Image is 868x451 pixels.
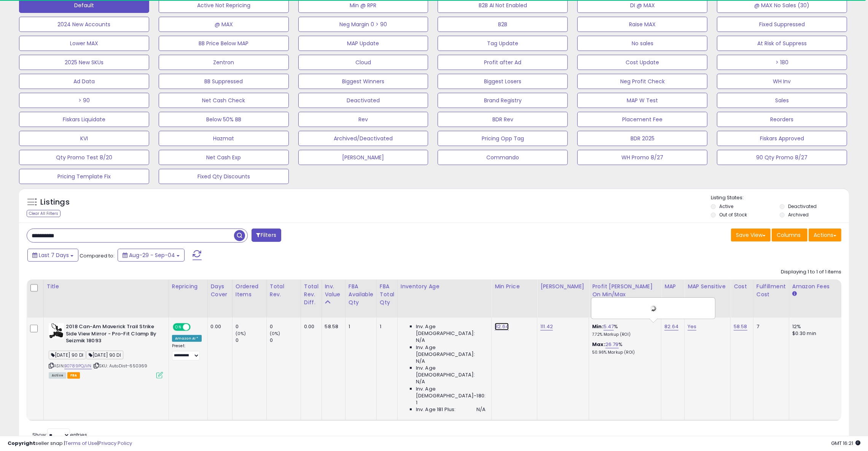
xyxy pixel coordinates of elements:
button: KVI [19,131,149,146]
button: Filters [252,229,281,242]
small: Amazon Fees. [792,291,797,297]
div: 7 [757,323,783,330]
button: > 180 [717,55,847,70]
div: seller snap | | [8,440,132,447]
th: CSV column name: cust_attr_5_MAP Sensitive [685,279,731,318]
span: Show: entries [32,431,87,438]
button: BB Suppressed [159,74,289,89]
button: Reorders [717,112,847,127]
button: Last 7 Days [27,249,78,262]
label: Active [719,203,733,210]
label: Out of Stock [719,211,747,218]
p: 50.96% Markup (ROI) [592,350,655,355]
div: $0.30 min [792,330,855,337]
span: N/A [416,378,425,385]
h5: Listings [40,197,70,208]
button: Below 50% BB [159,112,289,127]
button: 90 Qty Promo 8/27 [717,150,847,165]
div: FBA Available Qty [349,283,373,306]
div: 0 [236,337,266,344]
div: % [592,323,655,337]
p: Listing States: [711,194,849,202]
img: 41tKhJxAh4L._SL40_.jpg [49,323,64,338]
button: Fixed Suppressed [717,17,847,32]
button: Neg Profit Check [577,74,707,89]
div: Total Rev. [270,283,298,299]
div: Clear All Filters [27,210,61,217]
span: N/A [476,406,486,413]
span: 1 [416,399,417,406]
button: Lower MAX [19,36,149,51]
b: 2018 Can-Am Maverick Trail Strike Side View Mirror - Pro-Fit Clamp By Seizmik 18093 [66,323,158,346]
div: % [592,341,655,355]
button: Save View [731,229,771,241]
div: Inventory Age [401,283,488,291]
span: All listings currently available for purchase on Amazon [49,372,66,379]
button: Commando [438,150,568,165]
span: Inv. Age [DEMOGRAPHIC_DATA]: [416,344,486,358]
div: Profit [PERSON_NAME] on Min/Max [592,283,658,299]
button: 2025 New SKUs [19,55,149,70]
div: [PERSON_NAME] [540,283,586,291]
span: Inv. Age [DEMOGRAPHIC_DATA]-180: [416,386,486,399]
p: 7.72% Markup (ROI) [592,332,655,337]
div: MAP [664,283,681,291]
span: Columns [777,231,801,239]
span: Last 7 Days [39,251,69,259]
button: Qty Promo Test 8/20 [19,150,149,165]
a: 5.47 [604,323,614,330]
button: Profit after Ad [438,55,568,70]
button: At Risk of Suppress [717,36,847,51]
button: BDR 2025 [577,131,707,146]
div: 1 [349,323,371,330]
a: 82.64 [495,323,509,330]
span: [DATE] 90 DI [86,351,123,359]
button: Hazmat [159,131,289,146]
small: (0%) [236,330,246,337]
span: N/A [416,358,425,365]
a: 111.42 [540,323,553,330]
span: Compared to: [80,252,115,259]
span: N/A [416,337,425,344]
button: BDR Rev [438,112,568,127]
button: Biggest Winners [298,74,428,89]
button: Placement Fee [577,112,707,127]
button: Deactivated [298,93,428,108]
span: [DATE] 90 DI [49,351,86,359]
div: Amazon Fees [792,283,858,291]
button: MAP Update [298,36,428,51]
span: 2025-09-12 16:21 GMT [831,440,860,447]
button: Cloud [298,55,428,70]
label: Archived [788,211,809,218]
button: Net Cash Check [159,93,289,108]
button: Cost Update [577,55,707,70]
span: ON [174,324,183,330]
span: Aug-29 - Sep-04 [129,251,175,259]
div: MAP Sensitive [688,283,727,291]
button: Neg Margin 0 > 90 [298,17,428,32]
button: BB Price Below MAP [159,36,289,51]
th: The percentage added to the cost of goods (COGS) that forms the calculator for Min & Max prices. [589,279,661,318]
button: WH Promo 8/27 [577,150,707,165]
button: Tag Update [438,36,568,51]
strong: Copyright [8,440,35,447]
button: [PERSON_NAME] [298,150,428,165]
div: 0 [236,323,266,330]
a: Terms of Use [65,440,97,447]
button: MAP W Test [577,93,707,108]
div: Repricing [172,283,204,291]
button: 2024 New Accounts [19,17,149,32]
button: Brand Registry [438,93,568,108]
button: Raise MAX [577,17,707,32]
button: Pricing Template Fix [19,169,149,184]
small: (0%) [270,330,280,337]
div: ASIN: [49,323,163,378]
span: | SKU: AutoDist-650369 [93,363,148,369]
div: 58.58 [325,323,339,330]
span: Inv. Age [DEMOGRAPHIC_DATA]: [416,323,486,337]
button: No sales [577,36,707,51]
div: Days Cover [211,283,229,299]
div: Preset: [172,343,202,360]
span: OFF [190,324,202,330]
button: Fiskars Approved [717,131,847,146]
